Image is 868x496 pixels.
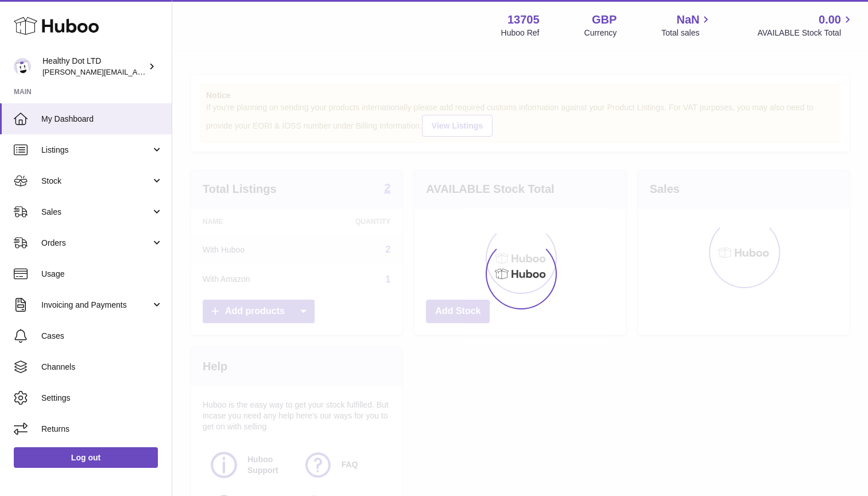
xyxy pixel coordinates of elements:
[41,238,151,249] span: Orders
[41,393,163,404] span: Settings
[501,28,540,38] div: Huboo Ref
[41,114,163,125] span: My Dashboard
[41,331,163,342] span: Cases
[757,28,854,38] span: AVAILABLE Stock Total
[507,12,540,28] strong: 13705
[819,12,841,28] span: 0.00
[41,300,151,311] span: Invoicing and Payments
[661,12,712,38] a: NaN Total sales
[676,12,699,28] span: NaN
[584,28,617,38] div: Currency
[41,269,163,280] span: Usage
[592,12,617,28] strong: GBP
[41,145,151,156] span: Listings
[42,56,146,77] div: Healthy Dot LTD
[41,362,163,373] span: Channels
[41,176,151,187] span: Stock
[14,58,31,75] img: Dorothy@healthydot.com
[41,207,151,218] span: Sales
[14,447,158,468] a: Log out
[757,12,854,38] a: 0.00 AVAILABLE Stock Total
[41,424,163,435] span: Returns
[661,28,712,38] span: Total sales
[42,67,230,76] span: [PERSON_NAME][EMAIL_ADDRESS][DOMAIN_NAME]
